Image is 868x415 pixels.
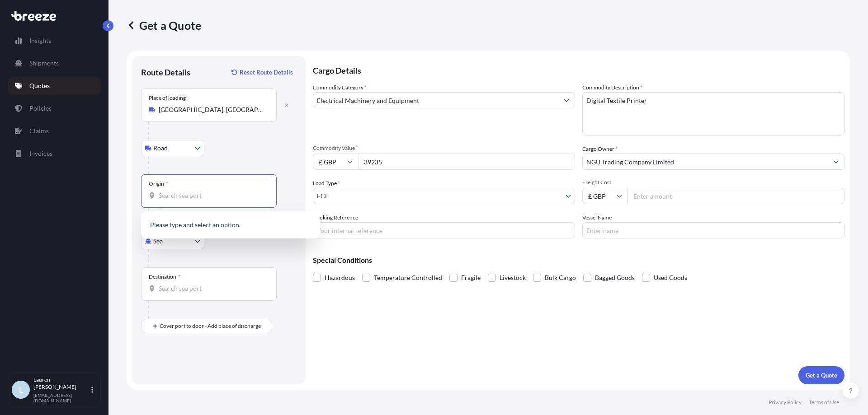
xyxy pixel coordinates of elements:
div: Origin [149,180,168,187]
span: Sea [153,237,163,246]
input: Place of loading [159,105,265,114]
p: Lauren [PERSON_NAME] [33,376,90,391]
p: Special Conditions [313,256,844,264]
input: Your internal reference [313,222,575,238]
button: Select transport [141,233,204,249]
span: Commodity Value [313,145,575,152]
input: Enter amount [627,188,844,204]
input: Type amount [358,154,575,170]
span: Hazardous [325,271,355,284]
div: Destination [149,273,180,280]
p: Get a Quote [127,18,201,33]
input: Full name [583,154,828,170]
input: Destination [159,284,265,293]
p: Route Details [141,67,190,78]
span: Livestock [500,271,526,284]
p: Claims [29,126,49,135]
p: Please type and select an option. [145,215,316,235]
span: Temperature Controlled [374,271,442,284]
input: Enter name [582,222,844,238]
span: Used Goods [654,271,687,284]
span: Load Type [313,179,340,188]
p: Cargo Details [313,56,844,83]
p: Terms of Use [809,399,839,406]
label: Commodity Description [582,83,642,92]
button: Select transport [141,140,204,156]
label: Booking Reference [313,213,358,222]
label: Vessel Name [582,213,612,222]
p: Get a Quote [806,371,837,380]
label: Commodity Category [313,83,367,92]
p: Policies [29,104,52,113]
p: Quotes [29,81,50,90]
p: Shipments [29,59,59,68]
p: Insights [29,36,51,45]
button: Show suggestions [828,154,844,170]
p: Invoices [29,149,52,158]
label: Cargo Owner [582,145,618,154]
p: Reset Route Details [240,68,293,77]
input: Select a commodity type [313,92,558,108]
span: L [19,385,23,394]
span: Freight Cost [582,179,844,186]
input: Origin [159,191,265,200]
span: Cover port to door - Add place of discharge [160,322,261,331]
span: FCL [317,191,328,201]
p: [EMAIL_ADDRESS][DOMAIN_NAME] [33,392,90,403]
p: Privacy Policy [769,399,802,406]
span: Road [153,144,168,153]
span: Bagged Goods [595,271,635,284]
div: Place of loading [149,94,186,102]
span: Fragile [461,271,481,284]
span: Bulk Cargo [545,271,576,284]
div: Show suggestions [141,211,320,238]
button: Show suggestions [558,92,575,108]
